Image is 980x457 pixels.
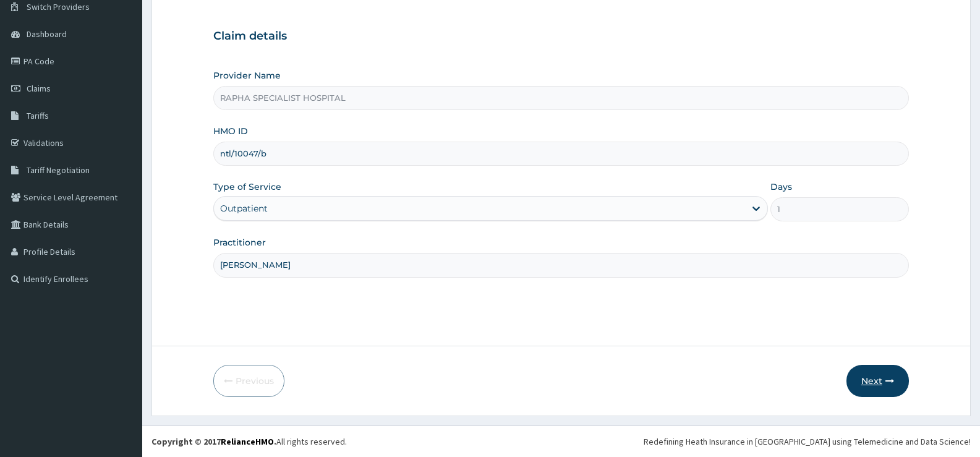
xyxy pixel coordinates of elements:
label: Practitioner [213,236,266,249]
label: Days [770,181,792,193]
a: RelianceHMO [221,436,274,447]
label: Provider Name [213,69,281,82]
div: Redefining Heath Insurance in [GEOGRAPHIC_DATA] using Telemedicine and Data Science! [644,435,971,448]
button: Previous [213,365,284,397]
span: Tariff Negotiation [27,164,90,176]
label: Type of Service [213,181,281,193]
input: Enter Name [213,253,909,277]
h3: Claim details [213,30,909,43]
input: Enter HMO ID [213,142,909,166]
span: Claims [27,83,51,94]
span: Dashboard [27,28,67,40]
span: Switch Providers [27,1,90,12]
label: HMO ID [213,125,248,137]
strong: Copyright © 2017 . [151,436,276,447]
span: Tariffs [27,110,49,121]
button: Next [846,365,909,397]
div: Outpatient [220,202,268,215]
footer: All rights reserved. [142,425,980,457]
